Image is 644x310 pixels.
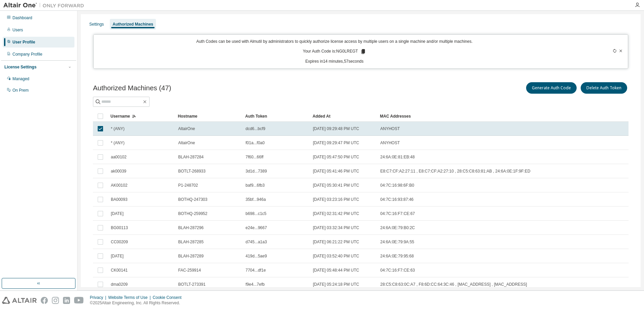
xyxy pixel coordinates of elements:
img: instagram.svg [52,297,59,304]
span: BG00113 [111,225,128,230]
button: Delete Auth Token [581,82,627,94]
span: d745...a1a3 [246,239,267,245]
span: [DATE] 09:29:48 PM UTC [313,126,359,131]
span: dcd6...bcf9 [246,126,265,131]
div: Username [110,111,172,122]
span: [DATE] 09:29:47 PM UTC [313,140,359,146]
span: 04:7C:16:F7:CE:63 [380,268,415,273]
span: aa00102 [111,154,127,160]
div: Hostname [178,111,240,122]
span: baf9...6fb3 [246,183,265,188]
span: [DATE] 05:47:50 PM UTC [313,154,359,160]
div: License Settings [4,64,36,70]
span: P1-248702 [178,183,198,188]
span: dma0209 [111,282,128,287]
span: BLAH-287296 [178,225,203,230]
span: f9e4...7efb [246,282,265,287]
span: ak00039 [111,168,126,174]
div: Cookie Consent [153,295,185,300]
span: AltairOne [178,126,195,131]
img: Altair One [3,2,88,9]
div: On Prem [12,88,29,93]
span: AK00102 [111,183,127,188]
span: BOTLT-273391 [178,282,205,287]
span: * (ANY) [111,140,125,146]
span: 24:6A:0E:79:9A:55 [380,239,414,245]
div: Privacy [90,295,108,300]
button: Generate Auth Code [526,82,577,94]
span: BOTHQ-259952 [178,211,207,216]
div: User Profile [12,39,35,45]
div: Auth Token [245,111,307,122]
span: 7704...df1e [246,268,266,273]
span: [DATE] [111,253,124,259]
span: [DATE] 02:31:42 PM UTC [313,211,359,216]
span: BOTHQ-247303 [178,197,207,202]
span: FAC-259914 [178,268,201,273]
div: Dashboard [12,15,32,21]
span: [DATE] 03:52:40 PM UTC [313,253,359,259]
span: CK00141 [111,268,128,273]
span: BOTLT-268933 [178,168,205,174]
img: linkedin.svg [63,297,70,304]
span: 419d...5ae9 [246,253,267,259]
span: E8:C7:CF:A2:27:11 , E8:C7:CF:A2:27:10 , 28:C5:C8:63:81:AB , 24:6A:0E:1F:9F:ED [380,168,530,174]
span: AltairOne [178,140,195,146]
span: CC00209 [111,239,128,245]
span: Authorized Machines (47) [93,84,171,92]
span: BA00093 [111,197,127,202]
p: © 2025 Altair Engineering, Inc. All Rights Reserved. [90,300,186,306]
span: [DATE] 06:21:22 PM UTC [313,239,359,245]
span: [DATE] 05:24:18 PM UTC [313,282,359,287]
span: 28:C5:C8:63:0C:A7 , F8:6D:CC:64:3C:46 , [MAC_ADDRESS] , [MAC_ADDRESS] [380,282,527,287]
span: [DATE] 03:23:16 PM UTC [313,197,359,202]
span: ANYHOST [380,140,400,146]
span: 04:7C:16:93:87:46 [380,197,414,202]
span: [DATE] 05:30:41 PM UTC [313,183,359,188]
span: BLAH-287289 [178,253,203,259]
div: Users [12,27,23,33]
img: altair_logo.svg [2,297,37,304]
span: [DATE] 03:32:34 PM UTC [313,225,359,230]
span: e24e...9667 [246,225,267,230]
div: Settings [89,22,104,27]
span: * (ANY) [111,126,125,131]
div: Website Terms of Use [108,295,153,300]
span: [DATE] 05:41:46 PM UTC [313,168,359,174]
span: 24:6A:0E:81:EB:48 [380,154,415,160]
span: BLAH-287284 [178,154,203,160]
span: [DATE] [111,211,124,216]
span: 35bf...946a [246,197,266,202]
span: 24:6A:0E:79:95:68 [380,253,414,259]
div: Company Profile [12,52,42,57]
div: Added At [313,111,375,122]
p: Auth Codes can be used with Almutil by administrators to quickly authorize license access by mult... [98,39,572,44]
span: 24:6A:0E:79:B0:2C [380,225,415,230]
span: 04:7C:16:98:6F:B0 [380,183,414,188]
span: 04:7C:16:F7:CE:67 [380,211,415,216]
span: ANYHOST [380,126,400,131]
span: BLAH-287285 [178,239,203,245]
img: facebook.svg [41,297,48,304]
div: MAC Addresses [380,111,554,122]
span: 7f60...66ff [246,154,263,160]
span: f01a...f0a0 [246,140,265,146]
img: youtube.svg [74,297,84,304]
span: 3d1d...7389 [246,168,267,174]
div: Managed [12,76,29,82]
p: Your Auth Code is: NG0LREGT [303,49,366,55]
p: Expires in 14 minutes, 57 seconds [98,59,572,64]
span: [DATE] 05:48:44 PM UTC [313,268,359,273]
span: b698...c1c5 [246,211,266,216]
div: Authorized Machines [112,22,153,27]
